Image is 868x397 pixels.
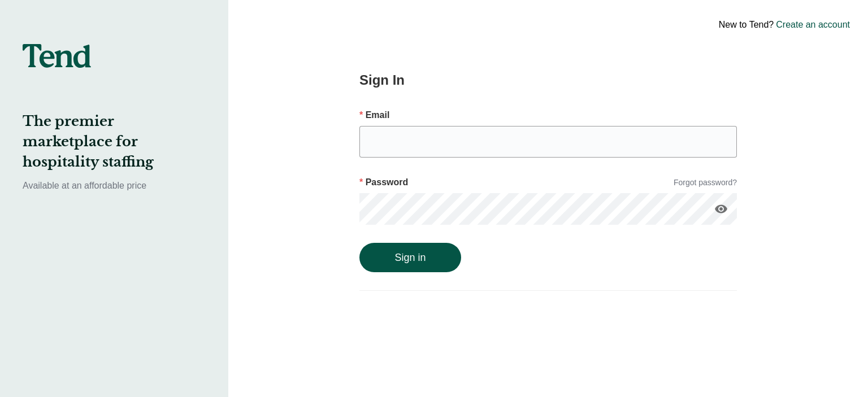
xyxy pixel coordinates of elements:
[359,243,461,272] button: Sign in
[359,70,737,90] h2: Sign In
[23,44,91,68] img: tend-logo
[359,176,408,189] p: Password
[714,202,728,216] i: visibility
[776,18,850,32] a: Create an account
[674,177,737,189] a: Forgot password?
[23,179,206,193] p: Available at an affordable price
[23,111,206,172] h2: The premier marketplace for hospitality staffing
[359,108,737,122] p: Email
